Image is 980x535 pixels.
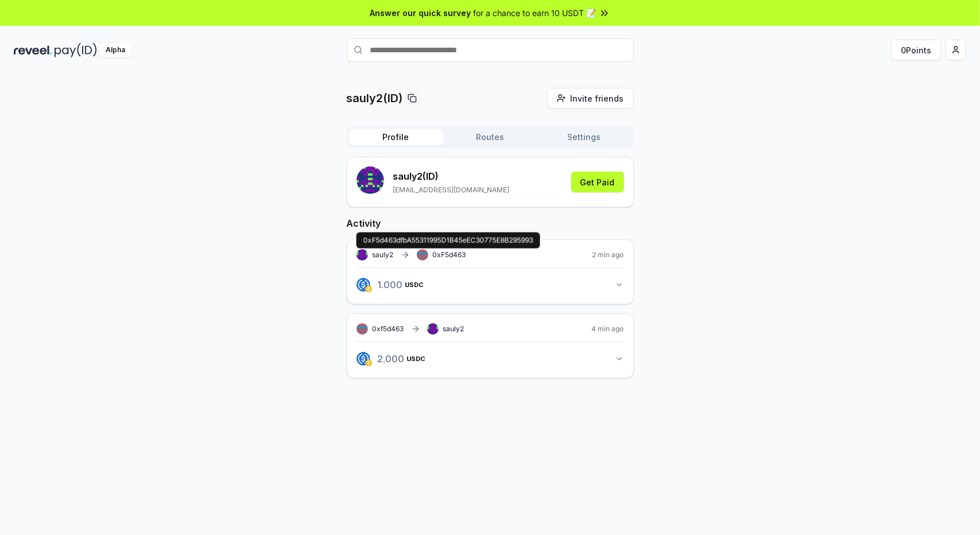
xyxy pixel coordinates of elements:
button: Routes [443,129,537,145]
span: sauly2 [443,324,464,334]
img: logo.png [357,352,370,366]
h2: Activity [347,216,634,230]
span: USDC [407,355,426,362]
img: logo.png [357,278,370,292]
img: logo.png [365,359,372,366]
span: 0xF5d463 [433,250,466,259]
div: Alpha [99,43,131,57]
p: [EMAIL_ADDRESS][DOMAIN_NAME] [393,185,510,195]
button: 2.000USDC [357,349,624,369]
img: logo.png [365,285,372,292]
img: pay_id [55,43,97,57]
button: 1.000USDC [357,275,624,294]
img: reveel_dark [14,43,52,57]
span: USDC [405,281,424,288]
span: 2 min ago [592,250,624,259]
button: 0Points [891,40,941,60]
span: for a chance to earn 10 USDT 📝 [474,7,596,19]
button: Settings [537,129,632,145]
span: 0xf5d463 [373,324,404,333]
button: Invite friends [547,88,634,108]
button: Profile [349,129,443,145]
span: 4 min ago [592,324,624,334]
span: Answer our quick survey [370,7,471,19]
span: 0xF5d463dfbA55311995D1B45eEC30775E8B295993 [363,236,533,245]
p: sauly2 (ID) [393,169,510,183]
span: Invite friends [571,92,624,104]
p: sauly2(ID) [347,90,403,106]
span: sauly2 [373,250,394,259]
button: Get Paid [571,172,624,192]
